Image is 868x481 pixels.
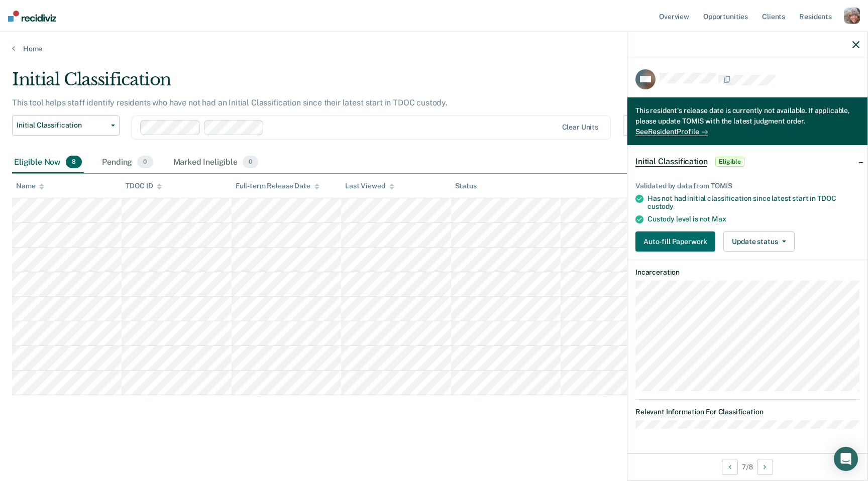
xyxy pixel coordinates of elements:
[236,182,319,190] div: Full-term Release Date
[345,182,394,190] div: Last Viewed
[627,97,867,145] div: This resident's release date is currently not available. If applicable, please update TOMIS with ...
[17,121,107,130] span: Initial Classification
[12,98,448,107] p: This tool helps staff identify residents who have not had an Initial Classification since their l...
[712,215,726,223] span: Max
[834,447,858,471] div: Open Intercom Messenger
[562,123,599,132] div: Clear units
[8,11,56,22] img: Recidiviz
[627,453,867,480] div: 7 / 8
[627,146,867,178] div: Initial ClassificationEligible
[635,128,708,136] a: SeeResidentProfile
[12,44,856,53] a: Home
[757,459,773,475] button: Next Opportunity
[723,231,794,252] button: Update status
[715,157,744,167] span: Eligible
[647,215,859,223] div: Custody level is not
[635,408,859,416] dt: Relevant Information For Classification
[635,231,719,252] a: Navigate to form link
[635,268,859,277] dt: Incarceration
[137,156,153,169] span: 0
[635,231,715,252] button: Auto-fill Paperwork
[635,182,859,190] div: Validated by data from TOMIS
[635,157,707,167] span: Initial Classification
[171,152,261,174] div: Marked Ineligible
[126,182,162,190] div: TDOC ID
[455,182,477,190] div: Status
[243,156,258,169] span: 0
[647,194,859,211] div: Has not had initial classification since latest start in TDOC
[647,202,674,210] span: custody
[12,69,663,98] div: Initial Classification
[16,182,44,190] div: Name
[722,459,738,475] button: Previous Opportunity
[100,152,155,174] div: Pending
[66,156,82,169] span: 8
[12,152,84,174] div: Eligible Now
